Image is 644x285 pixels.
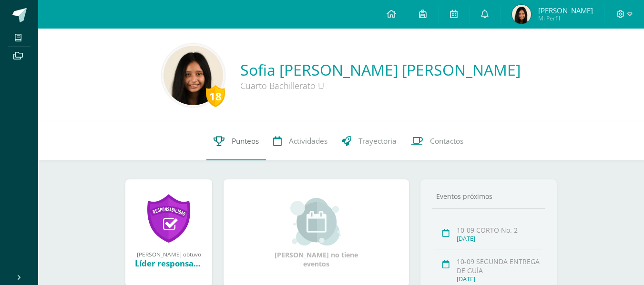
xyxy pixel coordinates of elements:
div: [DATE] [457,275,542,283]
img: event_small.png [290,198,342,246]
div: Cuarto Bachillerato U [240,80,521,91]
a: Contactos [404,122,470,160]
div: Líder responsable [135,258,203,269]
span: Punteos [232,136,259,146]
a: Sofia [PERSON_NAME] [PERSON_NAME] [240,59,521,80]
span: Mi Perfil [538,14,593,22]
div: 18 [206,85,225,107]
div: Eventos próximos [432,192,545,201]
span: Actividades [289,136,327,146]
span: Contactos [430,136,463,146]
div: 10-09 CORTO No. 2 [457,226,542,235]
a: Punteos [206,122,266,160]
a: Actividades [266,122,335,160]
div: [PERSON_NAME] no tiene eventos [269,198,364,268]
span: Trayectoria [358,136,397,146]
div: 10-09 SEGUNDA ENTREGA DE GUÍA [457,257,542,275]
img: b3a8aefbe2e94f7df0e575cc79ce3014.png [512,5,531,24]
div: [PERSON_NAME] obtuvo [135,250,203,258]
a: Trayectoria [335,122,404,160]
span: [PERSON_NAME] [538,6,593,15]
img: a3a0d527e963f1c7b218a6d913d346bf.png [164,46,223,105]
div: [DATE] [457,235,542,243]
